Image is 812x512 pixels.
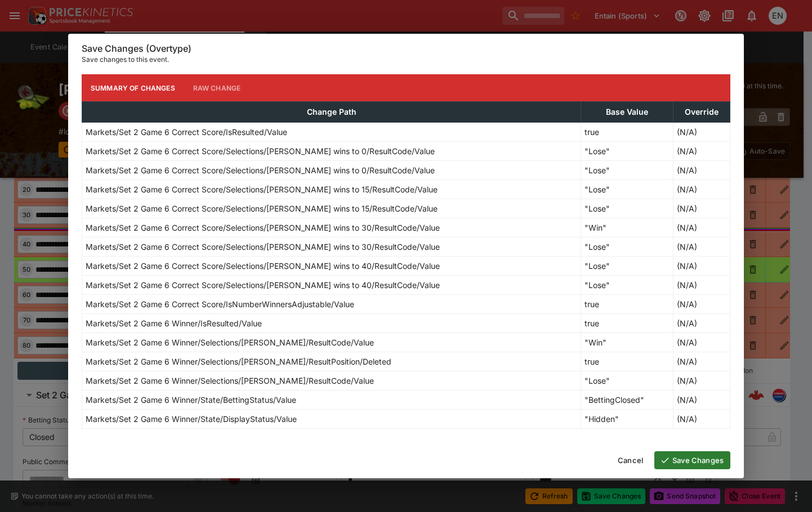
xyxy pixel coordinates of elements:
p: Markets/Set 2 Game 6 Winner/IsResulted/Value [86,317,262,329]
td: (N/A) [673,123,730,142]
td: true [581,352,673,371]
td: (N/A) [673,333,730,352]
td: (N/A) [673,390,730,410]
td: true [581,295,673,314]
td: (N/A) [673,276,730,295]
td: (N/A) [673,180,730,199]
button: Save Changes [654,451,730,469]
h6: Save Changes (Overtype) [82,43,730,55]
p: Markets/Set 2 Game 6 Correct Score/Selections/[PERSON_NAME] wins to 15/ResultCode/Value [86,203,438,214]
td: (N/A) [673,199,730,218]
td: "Lose" [581,276,673,295]
p: Markets/Set 2 Game 6 Winner/Selections/[PERSON_NAME]/ResultPosition/Deleted [86,356,391,367]
p: Markets/Set 2 Game 6 Winner/State/BettingStatus/Value [86,394,296,406]
p: Markets/Set 2 Game 6 Correct Score/Selections/[PERSON_NAME] wins to 15/ResultCode/Value [86,183,438,195]
p: Save changes to this event. [82,54,730,65]
p: Markets/Set 2 Game 6 Correct Score/Selections/[PERSON_NAME] wins to 40/ResultCode/Value [86,260,440,272]
p: Markets/Set 2 Game 6 Correct Score/Selections/[PERSON_NAME] wins to 0/ResultCode/Value [86,164,435,176]
td: "Lose" [581,142,673,161]
p: Markets/Set 2 Game 6 Winner/Selections/[PERSON_NAME]/ResultCode/Value [86,336,374,348]
td: (N/A) [673,257,730,276]
p: Markets/Set 2 Game 6 Winner/State/DisplayStatus/Value [86,413,297,425]
td: "Lose" [581,257,673,276]
td: "Win" [581,218,673,237]
td: "Hidden" [581,410,673,429]
td: "Lose" [581,180,673,199]
p: Markets/Set 2 Game 6 Correct Score/Selections/[PERSON_NAME] wins to 40/ResultCode/Value [86,279,440,291]
td: (N/A) [673,142,730,161]
td: (N/A) [673,352,730,371]
td: "Lose" [581,161,673,180]
td: "Lose" [581,371,673,390]
td: true [581,314,673,333]
p: Markets/Set 2 Game 6 Correct Score/Selections/[PERSON_NAME] wins to 30/ResultCode/Value [86,241,440,253]
p: Markets/Set 2 Game 6 Correct Score/Selections/[PERSON_NAME] wins to 0/ResultCode/Value [86,145,435,157]
button: Summary of Changes [82,74,184,101]
td: (N/A) [673,410,730,429]
button: Raw Change [184,74,250,101]
p: Markets/Set 2 Game 6 Winner/Selections/[PERSON_NAME]/ResultCode/Value [86,375,374,387]
p: Markets/Set 2 Game 6 Correct Score/IsNumberWinnersAdjustable/Value [86,298,354,310]
td: true [581,123,673,142]
th: Change Path [82,102,581,123]
td: "Win" [581,333,673,352]
td: (N/A) [673,314,730,333]
th: Base Value [581,102,673,123]
p: Markets/Set 2 Game 6 Correct Score/IsResulted/Value [86,126,287,138]
td: "BettingClosed" [581,390,673,410]
td: "Lose" [581,237,673,257]
td: (N/A) [673,295,730,314]
th: Override [673,102,730,123]
button: Cancel [611,451,650,469]
td: (N/A) [673,161,730,180]
td: "Lose" [581,199,673,218]
td: (N/A) [673,371,730,390]
p: Markets/Set 2 Game 6 Correct Score/Selections/[PERSON_NAME] wins to 30/ResultCode/Value [86,222,440,233]
td: (N/A) [673,237,730,257]
td: (N/A) [673,218,730,237]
